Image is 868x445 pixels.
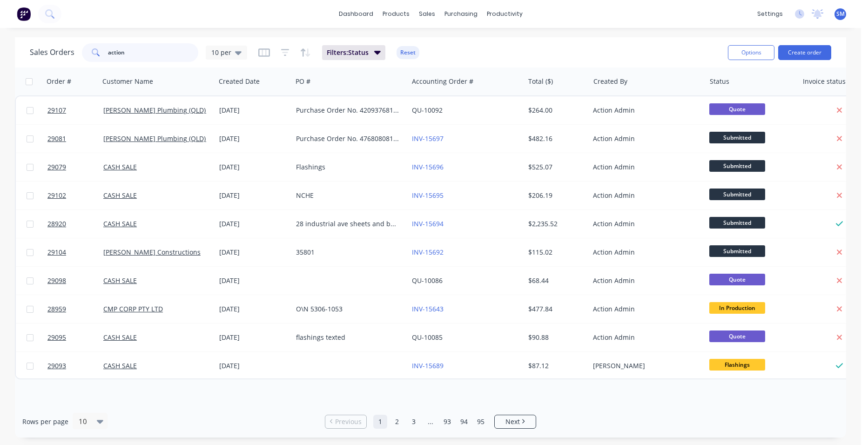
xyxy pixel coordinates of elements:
span: In Production [709,302,765,314]
div: $264.00 [528,106,583,115]
div: $477.84 [528,304,583,314]
a: Jump forward [424,415,437,429]
span: Filters: Status [327,48,369,57]
a: Page 95 [474,415,488,429]
div: NCHE [296,191,399,200]
a: QU-10086 [412,276,443,285]
h1: Sales Orders [30,48,74,57]
span: Submitted [709,217,765,229]
div: Flashings [296,162,399,172]
a: 28959 [47,295,103,323]
span: 29095 [47,333,66,342]
div: [DATE] [219,304,289,314]
div: [DATE] [219,333,289,342]
a: 29095 [47,324,103,351]
span: Previous [335,417,362,426]
div: Action Admin [593,333,696,342]
div: $87.12 [528,361,583,371]
a: Page 3 [407,415,421,429]
span: 29081 [47,134,66,143]
span: Quote [709,274,765,285]
div: $68.44 [528,276,583,285]
div: Purchase Order No. 420937681 (4065) [296,106,399,115]
div: Action Admin [593,248,696,257]
div: [DATE] [219,248,289,257]
a: INV-15692 [412,248,444,256]
a: INV-15643 [412,304,444,313]
a: QU-10085 [412,333,443,342]
img: Factory [17,7,31,21]
a: Page 2 [390,415,404,429]
div: $2,235.52 [528,219,583,229]
div: $206.19 [528,191,583,200]
div: Action Admin [593,219,696,229]
div: [DATE] [219,361,289,371]
div: Created By [593,77,627,86]
div: [DATE] [219,219,289,229]
div: sales [414,7,440,21]
a: CMP CORP PTY LTD [103,304,163,313]
a: [PERSON_NAME] Plumbing (QLD) Pty Ltd [103,134,229,143]
div: Action Admin [593,106,696,115]
div: Purchase Order No. 476808081 (4001) [296,134,399,143]
a: INV-15689 [412,361,444,370]
div: Status [710,77,729,86]
div: products [378,7,414,21]
button: Options [728,45,774,60]
span: Quote [709,103,765,115]
a: CASH SALE [103,162,137,171]
a: INV-15697 [412,134,444,143]
a: [PERSON_NAME] Constructions [103,248,201,256]
a: 29104 [47,238,103,266]
div: Action Admin [593,276,696,285]
div: Total ($) [528,77,553,86]
div: $482.16 [528,134,583,143]
div: [DATE] [219,134,289,143]
a: 29079 [47,153,103,181]
div: $525.07 [528,162,583,172]
a: 29107 [47,96,103,124]
button: Filters:Status [322,45,385,60]
span: 28959 [47,304,66,314]
div: Accounting Order # [412,77,473,86]
a: CASH SALE [103,333,137,342]
a: 29098 [47,267,103,295]
div: flashings texted [296,333,399,342]
a: 28920 [47,210,103,238]
a: Page 94 [457,415,471,429]
input: Search... [108,43,199,62]
div: 35801 [296,248,399,257]
div: [DATE] [219,276,289,285]
div: $90.88 [528,333,583,342]
div: settings [753,7,787,21]
div: $115.02 [528,248,583,257]
button: Create order [778,45,831,60]
div: [DATE] [219,106,289,115]
div: Order # [47,77,71,86]
ul: Pagination [321,415,540,429]
a: 29093 [47,352,103,380]
span: SM [836,10,845,18]
div: Action Admin [593,162,696,172]
span: Quote [709,330,765,342]
div: Created Date [219,77,260,86]
a: dashboard [334,7,378,21]
a: QU-10092 [412,106,443,115]
div: O\N 5306-1053 [296,304,399,314]
span: Flashings [709,359,765,371]
a: [PERSON_NAME] Plumbing (QLD) Pty Ltd [103,106,229,115]
a: Page 1 is your current page [373,415,387,429]
span: 29102 [47,191,66,200]
button: Reset [397,46,419,59]
span: Submitted [709,189,765,200]
div: [DATE] [219,162,289,172]
a: CASH SALE [103,191,137,200]
div: Action Admin [593,191,696,200]
span: 10 per [211,47,231,57]
span: Submitted [709,132,765,143]
div: Customer Name [102,77,153,86]
div: [DATE] [219,191,289,200]
a: Next page [495,417,536,426]
a: INV-15695 [412,191,444,200]
div: [PERSON_NAME] [593,361,696,371]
